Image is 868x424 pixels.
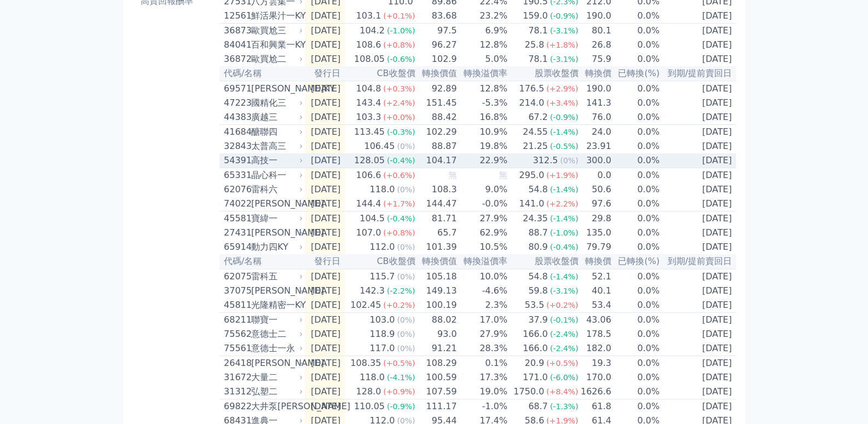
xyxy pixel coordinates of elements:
td: 0.0% [612,139,660,153]
td: [DATE] [305,96,345,110]
div: 36872 [224,53,248,66]
div: 44383 [224,111,248,124]
div: 45581 [224,212,248,225]
span: (-1.0%) [387,26,415,35]
td: [DATE] [305,226,345,240]
div: 295.0 [517,169,546,182]
div: 128.05 [352,154,387,167]
div: 晶心科一 [251,169,300,182]
td: [DATE] [305,313,345,328]
th: 發行日 [305,254,345,269]
th: 股票收盤價 [508,254,578,269]
span: (0%) [397,185,415,194]
td: 0.0% [612,298,660,313]
td: 88.02 [416,313,458,328]
td: 108.29 [416,356,458,371]
td: 0.0 [578,168,611,183]
th: 轉換溢價率 [458,254,508,269]
div: 62075 [224,270,248,283]
div: 103.3 [354,111,383,124]
td: [DATE] [305,139,345,153]
td: [DATE] [305,269,345,284]
th: 轉換價 [578,254,611,269]
td: 0.1% [458,356,508,371]
div: 65331 [224,169,248,182]
td: 100.19 [416,298,458,313]
td: [DATE] [660,240,736,254]
div: 醣聯四 [251,125,300,139]
span: (-0.4%) [550,243,578,251]
div: 102.45 [348,299,383,312]
div: 雷科五 [251,270,300,283]
td: [DATE] [660,284,736,298]
td: 91.21 [416,341,458,356]
div: 176.5 [517,82,546,95]
td: [DATE] [660,153,736,168]
div: 84041 [224,38,248,51]
td: 0.0% [612,240,660,254]
span: (+3.4%) [546,99,578,107]
td: 0.0% [612,153,660,168]
div: 108.05 [352,53,387,66]
td: [DATE] [305,284,345,298]
span: (+0.1%) [383,12,415,20]
td: [DATE] [305,38,345,52]
div: 112.0 [368,240,397,254]
td: [DATE] [660,168,736,183]
span: (0%) [397,243,415,251]
td: 0.0% [612,197,660,211]
div: 聯寶一 [251,313,300,326]
td: 0.0% [612,327,660,341]
td: [DATE] [660,38,736,52]
span: (+0.8%) [383,228,415,237]
div: 143.4 [354,96,383,110]
span: (-0.9%) [550,12,578,20]
div: 54391 [224,154,248,167]
td: [DATE] [305,356,345,371]
td: 9.0% [458,182,508,197]
th: CB收盤價 [345,254,415,269]
div: [PERSON_NAME] [251,197,300,210]
span: (-3.1%) [550,55,578,64]
div: 53.5 [523,299,547,312]
span: (-2.2%) [387,287,415,295]
div: 117.0 [368,342,397,355]
td: [DATE] [305,240,345,254]
span: (+2.9%) [546,84,578,93]
th: CB收盤價 [345,66,415,81]
td: 96.27 [416,38,458,52]
span: (-1.4%) [550,128,578,136]
td: 0.0% [612,168,660,183]
td: 178.5 [578,327,611,341]
span: 無 [448,170,457,180]
td: 102.29 [416,125,458,140]
td: 53.4 [578,298,611,313]
td: [DATE] [660,197,736,211]
td: [DATE] [305,298,345,313]
td: 0.0% [612,284,660,298]
span: (-0.3%) [387,128,415,136]
div: 75561 [224,342,248,355]
td: 105.18 [416,269,458,284]
td: 0.0% [612,182,660,197]
div: 113.45 [352,125,387,139]
div: 光隆精密一KY [251,299,300,312]
td: -4.6% [458,284,508,298]
td: 29.8 [578,211,611,226]
th: 發行日 [305,66,345,81]
td: 76.0 [578,110,611,125]
td: 24.0 [578,125,611,140]
div: 80.9 [526,240,550,254]
td: 2.3% [458,298,508,313]
td: [DATE] [660,24,736,38]
td: 97.6 [578,197,611,211]
div: 37.9 [526,313,550,326]
div: 115.7 [368,270,397,283]
span: (-3.1%) [550,287,578,295]
td: 93.0 [416,327,458,341]
span: (+1.8%) [546,41,578,49]
td: 83.68 [416,9,458,24]
div: 68211 [224,313,248,326]
div: 118.0 [368,183,397,196]
td: 0.0% [612,96,660,110]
